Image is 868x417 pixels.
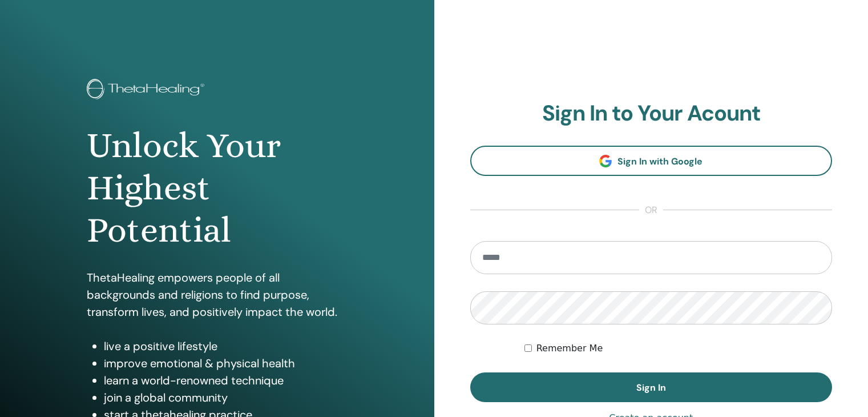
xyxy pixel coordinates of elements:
[104,355,348,372] li: improve emotional & physical health
[87,269,348,320] p: ThetaHealing empowers people of all backgrounds and religions to find purpose, transform lives, a...
[104,338,348,355] li: live a positive lifestyle
[617,155,703,167] span: Sign In with Google
[87,125,348,252] h1: Unlock Your Highest Potential
[536,342,603,355] label: Remember Me
[470,101,833,127] h2: Sign In to Your Acount
[470,146,833,176] a: Sign In with Google
[524,342,832,355] div: Keep me authenticated indefinitely or until I manually logout
[636,382,666,394] span: Sign In
[639,203,663,217] span: or
[104,372,348,389] li: learn a world-renowned technique
[470,372,833,402] button: Sign In
[104,389,348,406] li: join a global community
